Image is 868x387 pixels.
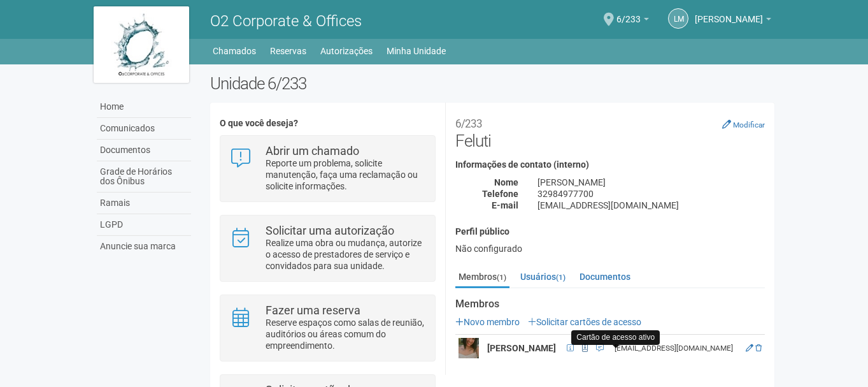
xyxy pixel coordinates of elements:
[494,177,518,187] strong: Nome
[455,227,765,237] h4: Perfil público
[487,343,556,353] strong: [PERSON_NAME]
[746,344,753,353] a: Editar membro
[482,189,518,199] strong: Telefone
[97,140,191,161] a: Documentos
[266,237,425,272] p: Realize uma obra ou mudança, autorize o acesso de prestadores de serviço e convidados para sua un...
[97,161,191,193] a: Grade de Horários dos Ônibus
[722,119,765,129] a: Modificar
[528,200,774,211] div: [EMAIL_ADDRESS][DOMAIN_NAME]
[455,243,765,254] div: Não configurado
[455,160,765,170] h4: Informações de contato (interno)
[576,267,634,286] a: Documentos
[668,8,688,29] a: LM
[616,2,641,24] span: 6/233
[266,303,360,317] strong: Fazer uma reserva
[455,317,520,327] a: Novo membro
[270,42,306,60] a: Reservas
[455,298,765,310] strong: Membros
[695,16,771,26] a: [PERSON_NAME]
[615,343,739,354] div: [EMAIL_ADDRESS][DOMAIN_NAME]
[266,157,425,192] p: Reporte um problema, solicite manutenção, faça uma reclamação ou solicite informações.
[528,317,641,327] a: Solicitar cartões de acesso
[695,2,763,24] span: Luciana Marilis Oliveira
[616,16,649,26] a: 6/233
[492,200,518,210] strong: E-mail
[497,273,506,282] small: (1)
[220,119,436,128] h4: O que você deseja?
[266,224,394,237] strong: Solicitar uma autorização
[459,338,479,358] img: user.png
[210,74,775,93] h2: Unidade 6/233
[455,112,765,150] h2: Feluti
[210,12,362,30] span: O2 Corporate & Offices
[230,305,425,351] a: Fazer uma reserva Reserve espaços como salas de reunião, auditórios ou áreas comum do empreendime...
[320,42,373,60] a: Autorizações
[97,214,191,236] a: LGPD
[755,344,762,353] a: Excluir membro
[528,188,774,200] div: 32984977700
[528,177,774,188] div: [PERSON_NAME]
[230,145,425,192] a: Abrir um chamado Reporte um problema, solicite manutenção, faça uma reclamação ou solicite inform...
[97,118,191,140] a: Comunicados
[571,330,660,345] div: Cartão de acesso ativo
[556,273,566,282] small: (1)
[455,117,482,130] small: 6/233
[97,236,191,257] a: Anuncie sua marca
[97,96,191,118] a: Home
[266,317,425,351] p: Reserve espaços como salas de reunião, auditórios ou áreas comum do empreendimento.
[97,193,191,214] a: Ramais
[387,42,446,60] a: Minha Unidade
[733,120,765,129] small: Modificar
[94,6,189,83] img: logo.jpg
[213,42,256,60] a: Chamados
[230,225,425,272] a: Solicitar uma autorização Realize uma obra ou mudança, autorize o acesso de prestadores de serviç...
[266,144,359,157] strong: Abrir um chamado
[517,267,569,286] a: Usuários(1)
[455,267,509,288] a: Membros(1)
